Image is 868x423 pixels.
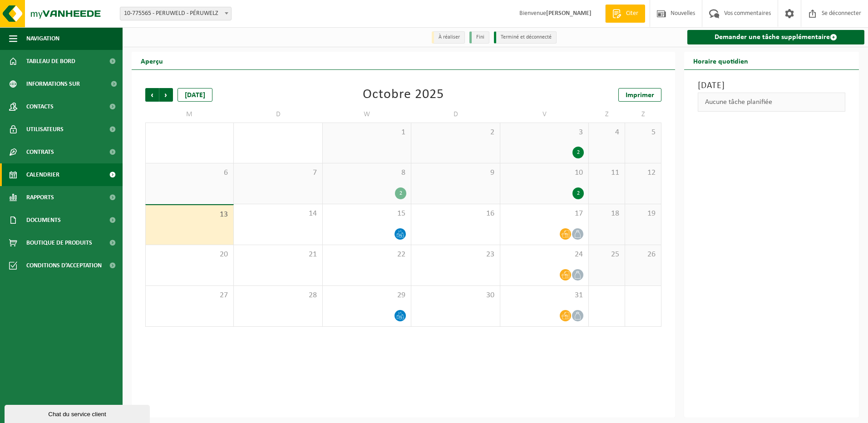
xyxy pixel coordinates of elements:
[416,290,495,300] span: 30
[26,141,54,163] span: Contrats
[684,52,757,69] h2: Horaire quotidien
[698,93,846,112] div: Aucune tâche planifiée
[234,106,322,123] td: D
[159,88,173,102] span: Prochain
[238,290,317,300] span: 28
[238,250,317,260] span: 21
[416,128,495,138] span: 2
[605,5,645,23] a: Citer
[687,30,865,44] a: Demander une tâche supplémentaire
[26,209,61,231] span: Documents
[519,10,592,17] font: Bienvenue
[593,209,620,219] span: 18
[505,168,584,178] span: 10
[26,95,54,118] span: Contacts
[416,209,495,219] span: 16
[26,186,54,209] span: Rapports
[546,10,592,17] strong: [PERSON_NAME]
[238,168,317,178] span: 7
[150,250,229,260] span: 20
[26,27,59,50] span: Navigation
[593,128,620,138] span: 4
[26,50,75,73] span: Tableau de bord
[323,106,411,123] td: W
[26,254,102,277] span: Conditions d’acceptation
[150,210,229,220] span: 13
[589,106,625,123] td: Z
[178,88,212,102] div: [DATE]
[625,106,661,123] td: Z
[494,31,557,44] li: Terminé et déconnecté
[626,92,654,99] span: Imprimer
[416,250,495,260] span: 23
[145,88,159,102] span: Précédent
[572,187,584,199] div: 2
[150,168,229,178] span: 6
[120,7,232,20] span: 10-775565 - PERUWELD - PÉRUWELZ
[630,168,656,178] span: 12
[624,9,641,18] span: Citer
[395,187,406,199] div: 2
[5,403,152,423] iframe: chat widget
[327,128,406,138] span: 1
[500,106,589,123] td: V
[327,168,406,178] span: 8
[505,250,584,260] span: 24
[26,163,59,186] span: Calendrier
[327,209,406,219] span: 15
[505,290,584,300] span: 31
[593,168,620,178] span: 11
[145,106,234,123] td: M
[327,290,406,300] span: 29
[630,209,656,219] span: 19
[618,88,661,102] a: Imprimer
[363,88,444,102] div: Octobre 2025
[411,106,500,123] td: D
[715,34,830,41] font: Demander une tâche supplémentaire
[416,168,495,178] span: 9
[572,147,584,158] div: 2
[432,31,465,44] li: À réaliser
[132,52,172,69] h2: Aperçu
[120,7,231,20] span: 10-775565 - PERUWELD - PÉRUWELZ
[630,128,656,138] span: 5
[630,250,656,260] span: 26
[469,31,489,44] li: Fini
[698,79,846,93] h3: [DATE]
[505,209,584,219] span: 17
[26,118,64,141] span: Utilisateurs
[593,250,620,260] span: 25
[505,128,584,138] span: 3
[150,290,229,300] span: 27
[238,209,317,219] span: 14
[26,73,105,95] span: Informations sur l’entreprise
[26,231,92,254] span: Boutique de produits
[327,250,406,260] span: 22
